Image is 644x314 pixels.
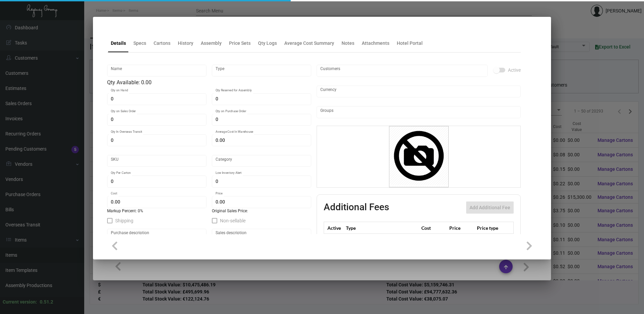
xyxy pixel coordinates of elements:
[362,40,389,47] div: Attachments
[201,40,222,47] div: Assembly
[466,201,514,214] button: Add Additional Fee
[320,109,517,115] input: Add new..
[475,222,506,234] th: Price type
[40,299,53,306] div: 0.51.2
[342,40,354,47] div: Notes
[508,66,521,74] span: Active
[397,40,423,47] div: Hotel Portal
[320,68,484,73] input: Add new..
[284,40,334,47] div: Average Cost Summary
[344,222,420,234] th: Type
[133,40,146,47] div: Specs
[107,78,311,87] div: Qty Available: 0.00
[470,205,510,210] span: Add Additional Fee
[154,40,170,47] div: Cartons
[324,222,345,234] th: Active
[115,217,133,225] span: Shipping
[324,201,389,214] h2: Additional Fees
[420,222,447,234] th: Cost
[111,40,126,47] div: Details
[220,217,246,225] span: Non-sellable
[229,40,251,47] div: Price Sets
[258,40,277,47] div: Qty Logs
[448,222,475,234] th: Price
[3,299,37,306] div: Current version:
[178,40,193,47] div: History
